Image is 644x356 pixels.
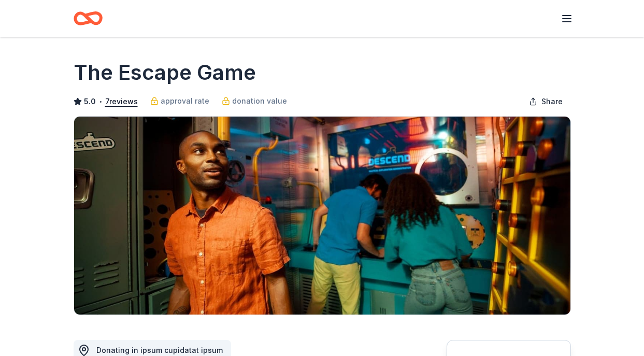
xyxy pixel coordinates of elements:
[222,95,287,107] a: donation value
[74,58,256,87] h1: The Escape Game
[98,97,102,106] span: •
[96,346,223,354] span: Donating in ipsum cupidatat ipsum
[74,117,570,315] img: Image for The Escape Game
[150,95,209,107] a: approval rate
[521,91,571,112] button: Share
[74,6,103,31] a: Home
[161,95,209,107] span: approval rate
[84,95,96,108] span: 5.0
[541,95,563,108] span: Share
[105,95,138,108] button: 7reviews
[232,95,287,107] span: donation value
